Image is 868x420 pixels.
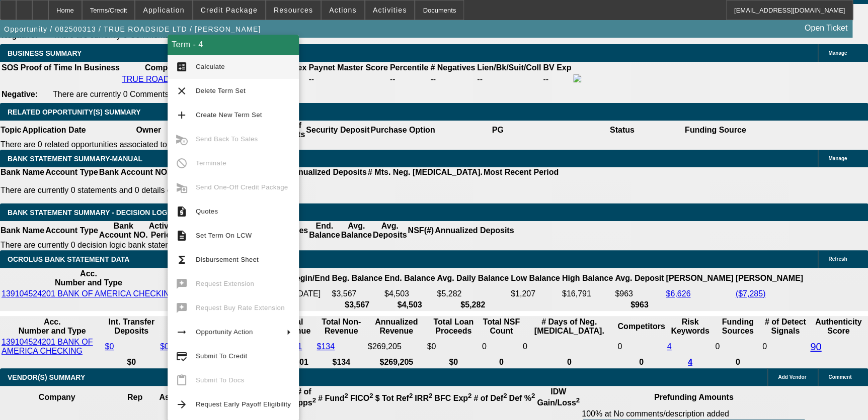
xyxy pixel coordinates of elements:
[390,63,428,72] b: Percentile
[312,396,316,404] sup: 2
[196,111,262,119] span: Create New Term Set
[477,63,541,72] b: Lien/Bk/Suit/Coll
[426,337,480,356] td: $0
[828,256,847,262] span: Refresh
[201,6,258,14] span: Credit Package
[409,392,413,399] sup: 2
[537,387,580,407] b: IDW Gain/Loss
[331,289,382,299] td: $3,567
[143,6,184,14] span: Application
[322,1,364,20] button: Actions
[196,352,247,360] span: Submit To Credit
[810,341,821,352] a: 90
[667,342,671,351] a: 4
[482,357,521,367] th: 0
[468,392,471,399] sup: 2
[542,74,572,85] td: --
[531,392,535,399] sup: 2
[810,317,867,336] th: Authenticity Score
[367,317,426,336] th: Annualized Revenue
[435,121,560,140] th: PG
[510,289,561,299] td: $1,207
[372,221,408,240] th: Avg. Deposits
[617,337,665,356] td: 0
[666,289,690,298] a: $6,626
[426,357,480,367] th: $0
[828,50,847,56] span: Manage
[8,373,85,381] span: VENDOR(S) SUMMARY
[522,337,616,356] td: 0
[778,374,806,380] span: Add Vendor
[762,337,809,356] td: 0
[308,63,387,72] b: Paynet Master Score
[308,221,340,240] th: End. Balance
[384,300,435,310] th: $4,503
[522,357,616,367] th: 0
[365,1,415,20] button: Activities
[2,338,93,355] a: 139104524201 BANK OF AMERICA CHECKING
[474,394,507,402] b: # of Def
[8,108,140,116] span: RELATED OPPORTUNITY(S) SUMMARY
[543,63,571,72] b: BV Exp
[340,221,372,240] th: Avg. Balance
[1,186,559,195] p: There are currently 0 statements and 0 details entered on this opportunity
[762,317,809,336] th: # of Detect Signals
[614,300,664,310] th: $963
[665,269,734,288] th: [PERSON_NAME]
[503,392,507,399] sup: 2
[8,49,82,57] span: BUSINESS SUMMARY
[176,230,188,242] mat-icon: description
[436,300,509,310] th: $5,282
[105,317,159,336] th: Int. Transfer Deposits
[1,269,176,288] th: Acc. Number and Type
[415,394,432,402] b: IRR
[196,328,253,336] span: Opportunity Action
[45,221,99,240] th: Account Type
[436,269,509,288] th: Avg. Daily Balance
[176,254,188,266] mat-icon: functions
[39,393,75,401] b: Company
[510,269,561,288] th: Low Balance
[176,398,188,410] mat-icon: arrow_forward
[666,317,714,336] th: Risk Keywords
[331,300,382,310] th: $3,567
[426,317,480,336] th: Total Loan Proceeds
[477,74,541,85] td: --
[45,167,99,177] th: Account Type
[105,342,114,351] a: $0
[562,269,613,288] th: High Balance
[168,35,299,55] div: Term - 4
[4,25,261,33] span: Opportunity / 082500313 / TRUE ROADSIDE LTD / [PERSON_NAME]
[715,337,761,356] td: 0
[522,317,616,336] th: # Days of Neg. [MEDICAL_DATA].
[308,75,387,84] div: --
[688,358,692,366] a: 4
[148,221,179,240] th: Activity Period
[482,317,521,336] th: Sum of the Total NSF Count and Total Overdraft Fee Count from Ocrolus
[22,121,86,140] th: Application Date
[122,75,205,83] a: TRUE ROADSIDE LTD
[370,121,435,140] th: Purchase Option
[369,392,373,399] sup: 2
[482,337,521,356] td: 0
[318,394,348,402] b: # Fund
[105,357,159,367] th: $0
[434,221,514,240] th: Annualized Deposits
[407,221,434,240] th: NSF(#)
[684,121,747,140] th: Funding Source
[429,392,432,399] sup: 2
[368,342,425,351] div: $269,205
[176,109,188,121] mat-icon: add
[1,63,19,73] th: SOS
[135,1,192,20] button: Application
[384,289,435,299] td: $4,503
[145,63,182,72] b: Company
[350,394,373,402] b: FICO
[160,357,227,367] th: $0
[331,269,382,288] th: Beg. Balance
[159,393,245,401] b: Asset Equipment Type
[430,75,475,84] div: --
[434,394,471,402] b: BFC Exp
[430,63,475,72] b: # Negatives
[8,255,129,263] span: OCROLUS BANK STATEMENT DATA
